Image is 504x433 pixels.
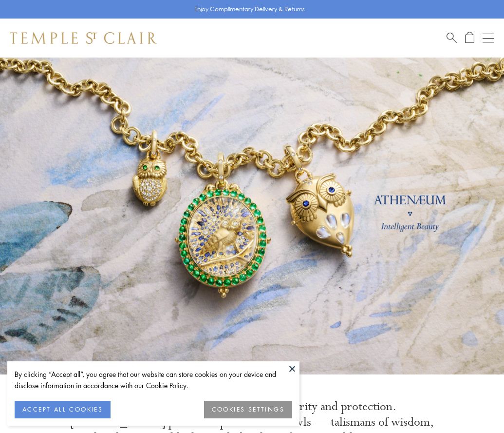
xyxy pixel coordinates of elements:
[15,369,292,391] div: By clicking “Accept all”, you agree that our website can store cookies on your device and disclos...
[204,401,292,418] button: COOKIES SETTINGS
[15,401,111,418] button: ACCEPT ALL COOKIES
[194,4,305,14] p: Enjoy Complimentary Delivery & Returns
[10,32,157,44] img: Temple St. Clair
[447,32,457,44] a: Search
[483,32,494,44] button: Open navigation
[465,32,474,44] a: Open Shopping Bag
